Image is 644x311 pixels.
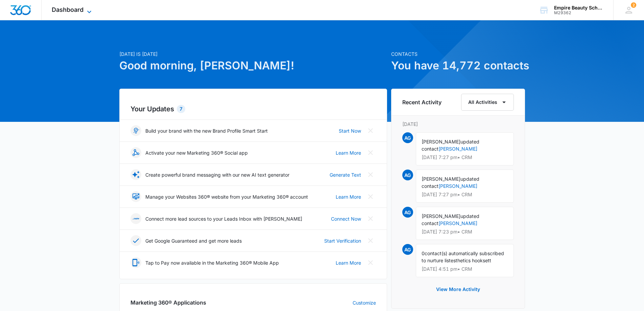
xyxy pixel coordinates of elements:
[130,298,206,307] h2: Marketing 360® Applications
[365,169,376,180] button: Close
[402,170,413,180] span: AG
[422,229,508,234] p: [DATE] 7:23 pm • CRM
[177,105,185,113] div: 7
[324,237,361,244] a: Start Verification
[365,125,376,136] button: Close
[402,98,442,106] h6: Recent Activity
[422,155,508,160] p: [DATE] 7:27 pm • CRM
[145,127,268,134] p: Build your brand with the new Brand Profile Smart Start
[554,10,603,15] div: account id
[429,281,487,297] button: View More Activity
[422,267,508,271] p: [DATE] 4:51 pm • CRM
[145,237,242,244] p: Get Google Guaranteed and get more leads
[330,171,361,178] a: Generate Text
[365,191,376,202] button: Close
[438,146,477,152] a: [PERSON_NAME]
[451,258,491,263] span: esthetics hooksett
[631,2,636,8] span: 2
[422,213,460,219] span: [PERSON_NAME]
[438,183,477,189] a: [PERSON_NAME]
[365,257,376,268] button: Close
[145,193,308,200] p: Manage your Websites 360® website from your Marketing 360® account
[336,259,361,266] a: Learn More
[365,235,376,246] button: Close
[422,250,504,263] span: contact(s) automatically subscribed to nurture list
[365,147,376,158] button: Close
[339,127,361,134] a: Start Now
[145,149,248,156] p: Activate your new Marketing 360® Social app
[461,94,514,111] button: All Activities
[402,207,413,218] span: AG
[438,220,477,226] a: [PERSON_NAME]
[119,50,387,58] p: [DATE] is [DATE]
[353,299,376,306] a: Customize
[422,139,460,145] span: [PERSON_NAME]
[336,149,361,156] a: Learn More
[402,244,413,255] span: AG
[119,58,387,74] h1: Good morning, [PERSON_NAME]!
[391,50,525,58] p: Contacts
[52,6,84,13] span: Dashboard
[365,213,376,224] button: Close
[336,193,361,200] a: Learn More
[402,132,413,143] span: AG
[130,104,376,114] h2: Your Updates
[422,250,425,256] span: 0
[391,58,525,74] h1: You have 14,772 contacts
[145,171,289,178] p: Create powerful brand messaging with our new AI text generator
[145,215,302,222] p: Connect more lead sources to your Leads Inbox with [PERSON_NAME]
[422,192,508,197] p: [DATE] 7:27 pm • CRM
[145,259,279,266] p: Tap to Pay now available in the Marketing 360® Mobile App
[554,5,603,10] div: account name
[331,215,361,222] a: Connect Now
[402,120,514,128] p: [DATE]
[422,176,460,182] span: [PERSON_NAME]
[631,2,636,8] div: notifications count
